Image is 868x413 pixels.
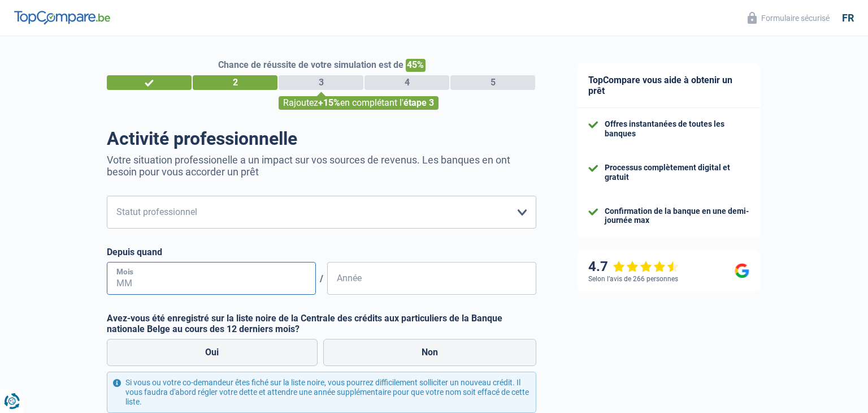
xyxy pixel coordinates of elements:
[107,313,536,334] label: Avez-vous été enregistré sur la liste noire de la Centrale des crédits aux particuliers de la Ban...
[107,128,536,149] h1: Activité professionnelle
[323,339,537,366] label: Non
[403,97,434,108] span: étape 3
[107,339,318,366] label: Oui
[327,262,536,295] input: AAAA
[107,247,536,257] label: Depuis quand
[218,59,403,70] span: Chance de réussite de votre simulation est de
[279,75,363,90] div: 3
[605,206,749,226] div: Confirmation de la banque en une demi-journée max
[450,75,535,90] div: 5
[107,262,316,295] input: MM
[588,275,678,283] div: Selon l’avis de 266 personnes
[193,75,277,90] div: 2
[842,12,854,24] div: fr
[741,8,836,27] button: Formulaire sécurisé
[406,59,426,72] span: 45%
[14,11,110,24] img: TopCompare Logo
[605,163,749,182] div: Processus complètement digital et gratuit
[605,119,749,139] div: Offres instantanées de toutes les banques
[588,259,679,275] div: 4.7
[107,154,536,178] p: Votre situation professionelle a un impact sur vos sources de revenus. Les banques en ont besoin ...
[279,96,439,110] div: Rajoutez en complétant l'
[318,97,340,108] span: +15%
[107,75,192,90] div: 1
[364,75,449,90] div: 4
[107,372,536,412] div: Si vous ou votre co-demandeur êtes fiché sur la liste noire, vous pourrez difficilement sollicite...
[316,273,327,284] span: /
[577,63,761,108] div: TopCompare vous aide à obtenir un prêt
